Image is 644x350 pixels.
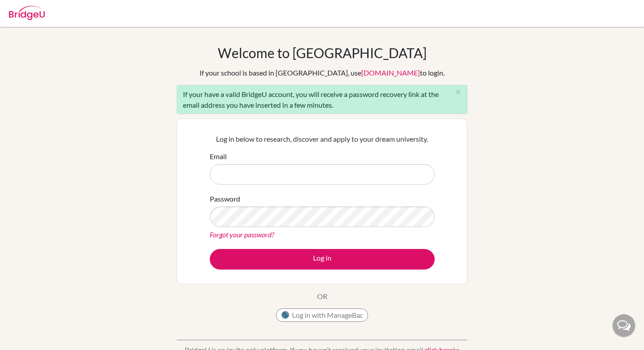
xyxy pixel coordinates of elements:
i: close [455,89,462,95]
button: Close [449,85,467,99]
button: Log in with ManageBac [276,308,368,322]
a: [DOMAIN_NAME] [361,68,420,77]
div: If your school is based in [GEOGRAPHIC_DATA], use to login. [199,67,445,78]
h1: Welcome to [GEOGRAPHIC_DATA] [218,45,427,61]
p: Log in below to research, discover and apply to your dream university. [210,134,435,144]
label: Password [210,194,240,204]
img: Bridge-U [9,6,45,20]
p: OR [317,291,327,302]
label: Email [210,151,227,162]
a: Forgot your password? [210,230,274,239]
button: Log in [210,249,435,270]
div: If your have a valid BridgeU account, you will receive a password recovery link at the email addr... [177,85,467,114]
